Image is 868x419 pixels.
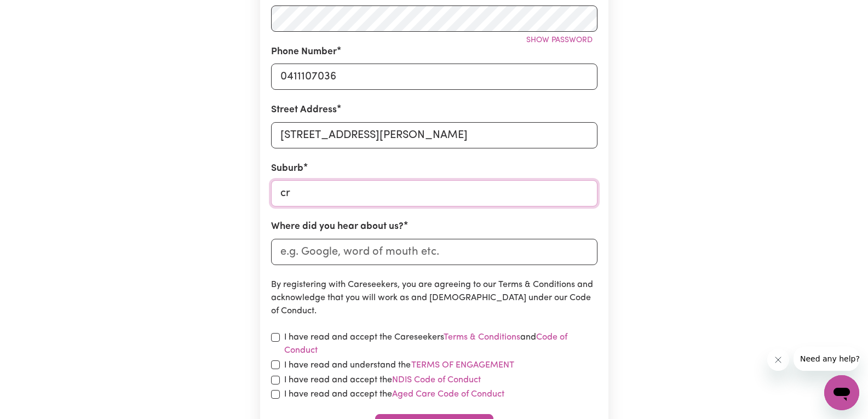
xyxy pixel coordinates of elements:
input: e.g. Google, word of mouth etc. [271,239,597,265]
span: Need any help? [7,8,66,16]
label: Suburb [271,162,303,176]
a: NDIS Code of Conduct [392,376,481,384]
label: I have read and accept the [284,374,481,387]
iframe: Button to launch messaging window [824,375,859,410]
iframe: Close message [767,349,789,371]
label: Phone Number [271,45,337,59]
label: I have read and accept the Careseekers and [284,331,597,357]
a: Terms & Conditions [444,333,520,342]
label: Where did you hear about us? [271,220,404,234]
label: I have read and understand the [284,358,515,372]
a: Aged Care Code of Conduct [392,390,504,399]
a: Code of Conduct [284,333,567,355]
input: e.g. 0412 345 678 [271,64,597,90]
iframe: Message from company [794,347,859,371]
input: e.g. 221B Victoria St [271,122,597,148]
input: e.g. North Bondi, New South Wales [271,180,597,206]
button: Show password [521,32,597,49]
button: I have read and understand the [411,358,515,372]
p: By registering with Careseekers, you are agreeing to our Terms & Conditions and acknowledge that ... [271,278,597,318]
label: Street Address [271,103,337,117]
span: Show password [526,36,593,44]
label: I have read and accept the [284,388,504,401]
